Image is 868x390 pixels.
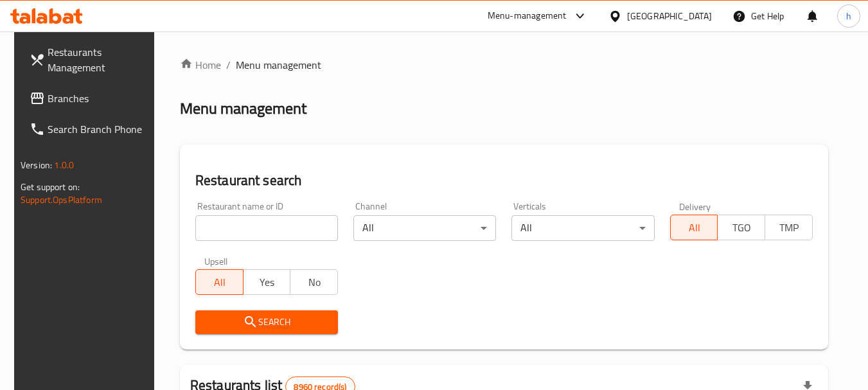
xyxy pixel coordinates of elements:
[54,157,74,173] span: 1.0.0
[19,83,159,114] a: Branches
[717,215,765,240] button: TGO
[21,191,102,208] a: Support.OpsPlatform
[627,9,712,23] div: [GEOGRAPHIC_DATA]
[770,218,808,237] span: TMP
[195,171,813,190] h2: Restaurant search
[511,215,654,241] div: All
[195,269,244,295] button: All
[19,37,159,83] a: Restaurants Management
[226,57,231,73] li: /
[48,121,149,137] span: Search Branch Phone
[249,273,286,292] span: Yes
[670,215,718,240] button: All
[846,9,851,23] span: h
[243,269,291,295] button: Yes
[21,157,52,173] span: Version:
[180,57,221,73] a: Home
[180,98,306,119] h2: Menu management
[48,91,149,106] span: Branches
[201,273,238,292] span: All
[290,269,338,295] button: No
[19,114,159,145] a: Search Branch Phone
[723,218,760,237] span: TGO
[353,215,496,241] div: All
[195,215,338,241] input: Search for restaurant name or ID..
[180,57,828,73] nav: breadcrumb
[21,179,80,195] span: Get support on:
[488,8,567,24] div: Menu-management
[195,310,338,334] button: Search
[676,218,713,237] span: All
[765,215,813,240] button: TMP
[204,256,228,265] label: Upsell
[48,44,149,75] span: Restaurants Management
[296,273,333,292] span: No
[236,57,321,73] span: Menu management
[679,202,711,211] label: Delivery
[206,314,328,330] span: Search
